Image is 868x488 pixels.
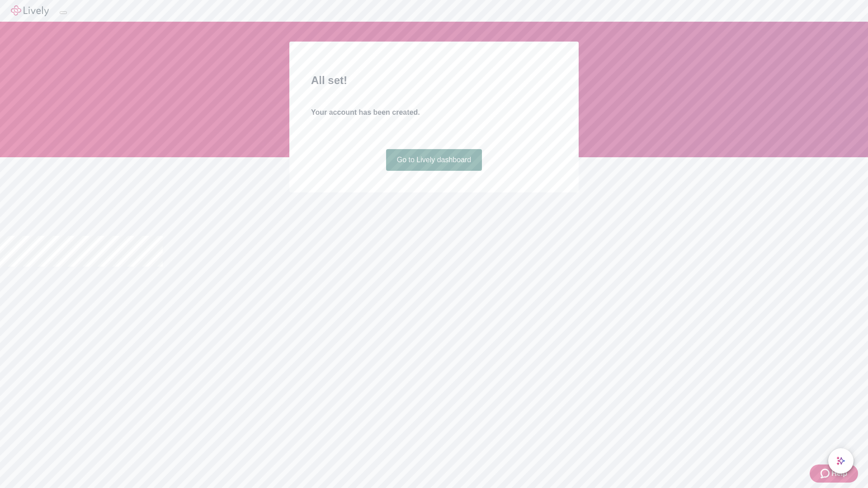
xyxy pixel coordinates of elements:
[386,149,482,171] a: Go to Lively dashboard
[810,465,858,483] button: Zendesk support iconHelp
[60,11,67,14] button: Log out
[11,5,49,16] img: Lively
[836,456,845,465] svg: Lively AI Assistant
[311,107,557,118] h4: Your account has been created.
[821,468,831,479] svg: Zendesk support icon
[828,448,854,474] button: chat
[831,468,847,479] span: Help
[311,72,557,89] h2: All set!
